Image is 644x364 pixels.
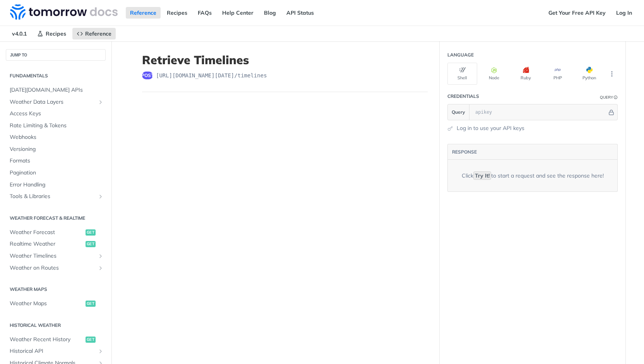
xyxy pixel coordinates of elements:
[86,301,96,307] span: get
[10,169,104,177] span: Pagination
[6,179,106,191] a: Error Handling
[6,132,106,143] a: Webhooks
[6,84,106,96] a: [DATE][DOMAIN_NAME] APIs
[72,28,116,39] a: Reference
[462,172,604,180] div: Click to start a request and see the response here!
[98,348,104,354] button: Show subpages for Historical API
[600,94,618,100] div: QueryInformation
[10,98,96,106] span: Weather Data Layers
[6,49,106,61] button: JUMP TO
[10,336,84,343] span: Weather Recent History
[6,227,106,238] a: Weather Forecastget
[6,286,106,293] h2: Weather Maps
[6,238,106,250] a: Realtime Weatherget
[10,181,104,189] span: Error Handling
[10,110,104,118] span: Access Keys
[163,7,192,19] a: Recipes
[98,265,104,271] button: Show subpages for Weather on Routes
[98,193,104,200] button: Show subpages for Tools & Libraries
[6,144,106,155] a: Versioning
[86,241,96,247] span: get
[6,191,106,202] a: Tools & LibrariesShow subpages for Tools & Libraries
[607,108,615,116] button: Hide
[8,28,31,39] span: v4.0.1
[447,51,474,58] div: Language
[6,120,106,132] a: Rate Limiting & Tokens
[260,7,280,19] a: Blog
[142,53,428,67] h1: Retrieve Timelines
[544,7,610,19] a: Get Your Free API Key
[10,347,96,355] span: Historical API
[600,94,613,100] div: Query
[612,7,636,19] a: Log In
[126,7,161,19] a: Reference
[6,155,106,167] a: Formats
[10,193,96,200] span: Tools & Libraries
[614,96,618,99] i: Information
[10,157,104,165] span: Formats
[543,63,572,85] button: PHP
[452,109,465,116] span: Query
[6,96,106,108] a: Weather Data LayersShow subpages for Weather Data Layers
[85,30,111,37] span: Reference
[10,86,104,94] span: [DATE][DOMAIN_NAME] APIs
[511,63,541,85] button: Ruby
[606,68,618,80] button: More Languages
[6,167,106,179] a: Pagination
[6,322,106,329] h2: Historical Weather
[471,104,607,120] input: apikey
[86,337,96,343] span: get
[10,240,84,248] span: Realtime Weather
[6,108,106,120] a: Access Keys
[10,264,96,272] span: Weather on Routes
[98,253,104,259] button: Show subpages for Weather Timelines
[10,229,84,236] span: Weather Forecast
[10,300,84,308] span: Weather Maps
[6,334,106,345] a: Weather Recent Historyget
[6,298,106,309] a: Weather Mapsget
[98,99,104,105] button: Show subpages for Weather Data Layers
[10,4,118,20] img: Tomorrow.io Weather API Docs
[447,63,477,85] button: Shell
[10,145,104,153] span: Versioning
[10,122,104,130] span: Rate Limiting & Tokens
[452,148,477,156] button: RESPONSE
[6,262,106,274] a: Weather on RoutesShow subpages for Weather on Routes
[156,72,267,79] span: https://api.tomorrow.io/v4/timelines
[608,70,615,77] svg: More ellipsis
[10,252,96,260] span: Weather Timelines
[46,30,66,37] span: Recipes
[86,229,96,236] span: get
[142,72,153,79] span: post
[6,215,106,222] h2: Weather Forecast & realtime
[6,72,106,79] h2: Fundamentals
[194,7,216,19] a: FAQs
[574,63,604,85] button: Python
[6,250,106,262] a: Weather TimelinesShow subpages for Weather Timelines
[473,171,491,180] code: Try It!
[6,345,106,357] a: Historical APIShow subpages for Historical API
[479,63,509,85] button: Node
[218,7,258,19] a: Help Center
[447,93,479,100] div: Credentials
[33,28,70,39] a: Recipes
[448,104,469,120] button: Query
[457,124,524,132] a: Log in to use your API keys
[282,7,318,19] a: API Status
[10,133,104,141] span: Webhooks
